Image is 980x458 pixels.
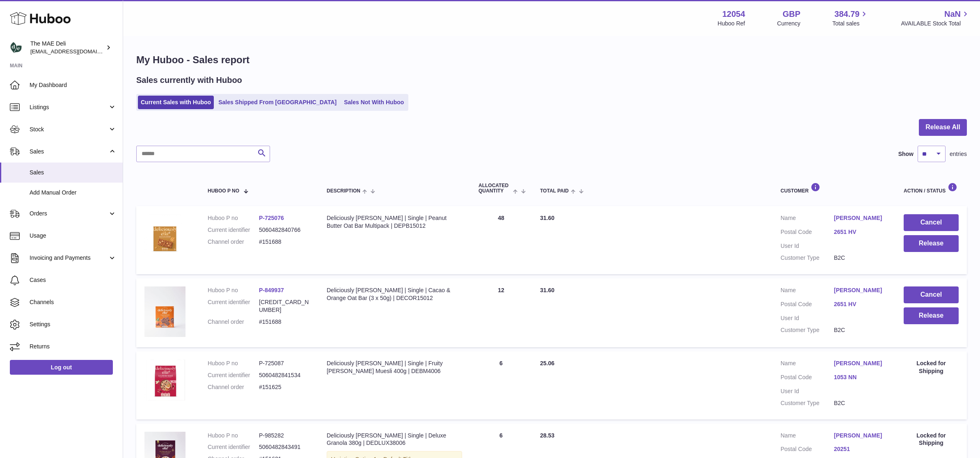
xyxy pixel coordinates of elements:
[781,228,834,238] dt: Postal Code
[540,215,554,221] span: 31.60
[781,254,834,262] dt: Customer Type
[950,150,967,158] span: entries
[470,351,532,419] td: 6
[781,214,834,224] dt: Name
[944,9,961,20] span: NaN
[540,360,554,366] span: 25.06
[208,226,259,234] dt: Current identifier
[208,214,259,222] dt: Huboo P no
[259,238,310,246] dd: #151688
[540,432,554,439] span: 28.53
[781,360,834,369] dt: Name
[259,287,284,293] a: P-849937
[781,300,834,310] dt: Postal Code
[898,150,914,158] label: Show
[259,215,284,221] a: P-725076
[30,210,108,218] span: Orders
[259,226,310,234] dd: 5060482840766
[144,286,185,337] img: 120541695200879.jpg
[327,432,462,447] div: Deliciously [PERSON_NAME] | Single | Deluxe Granola 380g | DEDLUX38006
[208,383,259,391] dt: Channel order
[259,298,310,314] dd: [CREDIT_CARD_NUMBER]
[341,96,407,109] a: Sales Not With Huboo
[327,286,462,302] div: Deliciously [PERSON_NAME] | Single | Cacao & Orange Oat Bar (3 x 50g) | DECOR15012
[144,360,185,401] img: 120541677589968.jpg
[834,432,887,440] a: [PERSON_NAME]
[30,48,121,55] span: [EMAIL_ADDRESS][DOMAIN_NAME]
[30,298,117,306] span: Channels
[904,214,959,231] button: Cancel
[834,445,887,453] a: 20251
[834,9,859,20] span: 384.79
[208,432,259,440] dt: Huboo P no
[259,443,310,451] dd: 5060482843491
[781,314,834,322] dt: User Id
[904,183,959,194] div: Action / Status
[832,9,869,27] a: 384.79 Total sales
[540,188,569,194] span: Total paid
[722,9,745,20] strong: 12054
[208,360,259,367] dt: Huboo P no
[834,214,887,222] a: [PERSON_NAME]
[479,183,511,194] span: ALLOCATED Quantity
[30,103,108,111] span: Listings
[919,119,967,136] button: Release All
[834,360,887,367] a: [PERSON_NAME]
[327,360,462,375] div: Deliciously [PERSON_NAME] | Single | Fruity [PERSON_NAME] Muesli 400g | DEBM4006
[834,254,887,262] dd: B2C
[208,238,259,246] dt: Channel order
[901,9,970,27] a: NaN AVAILABLE Stock Total
[215,96,339,109] a: Sales Shipped From [GEOGRAPHIC_DATA]
[470,278,532,347] td: 12
[901,20,970,27] span: AVAILABLE Stock Total
[781,445,834,455] dt: Postal Code
[781,387,834,395] dt: User Id
[30,148,108,156] span: Sales
[259,371,310,379] dd: 5060482841534
[781,326,834,334] dt: Customer Type
[834,228,887,236] a: 2651 HV
[783,9,800,20] strong: GBP
[30,169,117,176] span: Sales
[30,189,117,197] span: Add Manual Order
[208,298,259,314] dt: Current identifier
[540,287,554,293] span: 31.60
[208,371,259,379] dt: Current identifier
[138,96,214,109] a: Current Sales with Huboo
[30,343,117,350] span: Returns
[30,254,108,262] span: Invoicing and Payments
[30,276,117,284] span: Cases
[10,360,113,375] a: Log out
[834,326,887,334] dd: B2C
[781,183,887,194] div: Customer
[144,214,185,255] img: 120541677593482.jpg
[904,432,959,447] div: Locked for Shipping
[208,188,239,194] span: Huboo P no
[718,20,745,27] div: Huboo Ref
[208,286,259,294] dt: Huboo P no
[781,432,834,442] dt: Name
[904,286,959,303] button: Cancel
[327,214,462,230] div: Deliciously [PERSON_NAME] | Single | Peanut Butter Oat Bar Multipack | DEPB15012
[470,206,532,274] td: 48
[781,286,834,296] dt: Name
[10,41,22,54] img: logistics@deliciouslyella.com
[30,232,117,240] span: Usage
[777,20,801,27] div: Currency
[30,40,104,55] div: The MAE Deli
[904,307,959,324] button: Release
[832,20,869,27] span: Total sales
[834,300,887,308] a: 2651 HV
[208,443,259,451] dt: Current identifier
[259,432,310,440] dd: P-985282
[834,399,887,407] dd: B2C
[781,242,834,250] dt: User Id
[136,53,967,66] h1: My Huboo - Sales report
[136,75,242,86] h2: Sales currently with Huboo
[208,318,259,326] dt: Channel order
[259,360,310,367] dd: P-725087
[259,318,310,326] dd: #151688
[781,373,834,383] dt: Postal Code
[30,81,117,89] span: My Dashboard
[834,373,887,381] a: 1053 NN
